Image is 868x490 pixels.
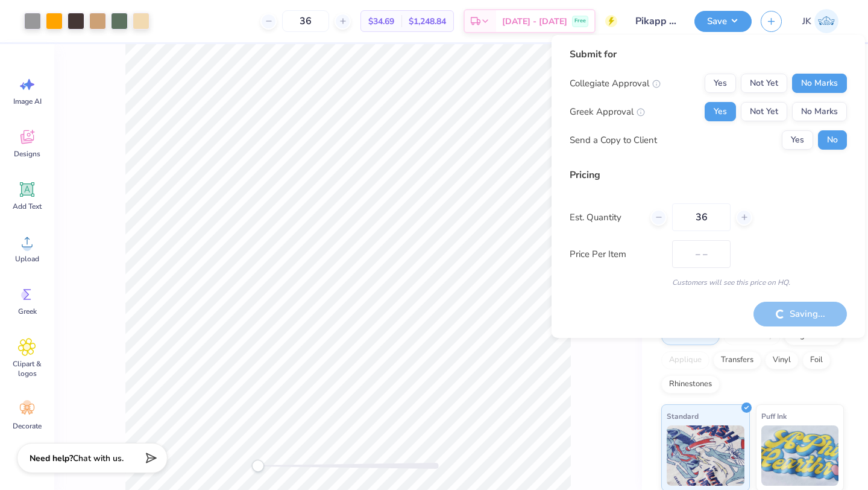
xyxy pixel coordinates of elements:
button: Save [694,11,752,32]
span: Puff Ink [761,410,787,422]
img: Joshua Kelley [814,9,838,33]
button: No Marks [792,74,847,93]
button: No [818,130,847,150]
span: Clipart & logos [7,359,47,378]
span: Standard [667,410,699,422]
span: Greek [18,307,37,316]
button: Not Yet [741,102,787,121]
label: Price Per Item [570,247,663,261]
input: Untitled Design [626,9,685,33]
label: Est. Quantity [570,211,641,224]
div: Customers will see this price on HQ. [570,277,847,288]
span: [DATE] - [DATE] [502,15,567,28]
span: $1,248.84 [409,15,446,28]
strong: Need help? [30,453,73,464]
img: Standard [667,425,744,486]
div: Vinyl [765,351,799,369]
button: No Marks [792,102,847,121]
span: Designs [14,149,40,159]
button: Yes [705,102,736,121]
input: – – [282,10,329,32]
span: Chat with us. [73,453,124,464]
div: Send a Copy to Client [570,133,657,147]
button: Yes [705,74,736,93]
span: Add Text [13,202,42,211]
button: Not Yet [741,74,787,93]
span: Image AI [13,97,42,106]
div: Collegiate Approval [570,77,661,91]
span: JK [802,14,811,28]
span: Upload [15,254,39,264]
span: Free [574,17,586,25]
div: Foil [802,351,831,369]
div: Transfers [713,351,761,369]
div: Accessibility label [252,460,264,472]
div: Rhinestones [661,375,720,393]
div: Pricing [570,168,847,182]
input: – – [672,203,731,231]
button: Yes [782,130,813,150]
div: Submit for [570,47,847,62]
div: Applique [661,351,709,369]
img: Puff Ink [761,425,839,486]
a: JK [797,9,844,33]
div: Greek Approval [570,105,645,119]
span: $34.69 [368,15,394,28]
span: Decorate [13,421,42,431]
